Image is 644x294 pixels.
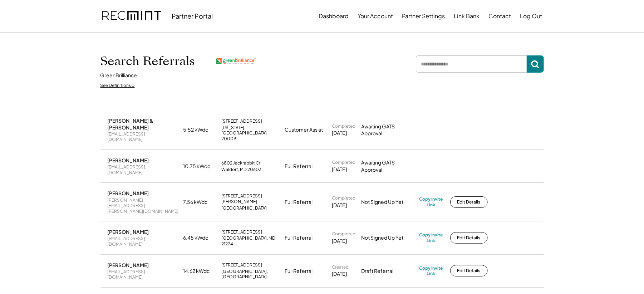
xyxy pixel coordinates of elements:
div: [EMAIL_ADDRESS][DOMAIN_NAME] [108,269,179,280]
div: [GEOGRAPHIC_DATA], [GEOGRAPHIC_DATA] [222,269,281,280]
div: [DATE] [332,270,347,278]
div: [DATE] [332,129,347,137]
div: Awaiting GATS Approval [362,123,415,137]
div: Full Referral [285,163,313,170]
div: [PERSON_NAME] [108,262,149,268]
div: [STREET_ADDRESS][PERSON_NAME] [222,193,281,204]
img: recmint-logotype%403x.png [102,4,161,28]
div: [PERSON_NAME] [108,157,149,163]
div: [STREET_ADDRESS] [222,262,262,268]
button: Link Bank [454,9,480,23]
div: [EMAIL_ADDRESS][DOMAIN_NAME] [108,164,179,175]
div: Completed [332,160,356,165]
div: Copy Invite Link [419,265,443,276]
div: 6.45 kWdc [183,234,217,241]
button: Your Account [358,9,393,23]
div: [GEOGRAPHIC_DATA], MD 21224 [222,235,281,246]
h1: Search Referrals [100,54,195,69]
div: Completed [332,195,356,201]
div: Full Referral [285,268,313,275]
button: Dashboard [319,9,349,23]
div: Waldorf, MD 20603 [222,167,262,172]
div: See Definitions ↓ [100,83,135,89]
div: 10.75 kWdc [183,163,217,170]
button: Partner Settings [402,9,445,23]
div: Created [332,264,349,270]
div: Partner Portal [172,12,213,20]
div: Completed [332,123,356,129]
div: Awaiting GATS Approval [362,159,415,173]
div: Completed [332,231,356,237]
div: [DATE] [332,166,347,173]
button: Log Out [520,9,542,23]
div: [STREET_ADDRESS] [222,118,262,124]
div: [US_STATE], [GEOGRAPHIC_DATA] 20009 [222,125,281,142]
div: Not Signed Up Yet [362,199,415,206]
div: Full Referral [285,199,313,206]
div: Not Signed Up Yet [362,234,415,241]
div: [GEOGRAPHIC_DATA] [222,205,267,211]
div: GreenBrilliance [100,72,137,79]
div: [PERSON_NAME][EMAIL_ADDRESS][PERSON_NAME][DOMAIN_NAME] [108,197,179,214]
div: [EMAIL_ADDRESS][DOMAIN_NAME] [108,131,179,142]
div: 6802 Jackrabbit Ct [222,160,261,166]
div: [DATE] [332,237,347,245]
button: Edit Details [450,232,488,244]
div: Copy Invite Link [419,232,443,243]
div: [PERSON_NAME] & [PERSON_NAME] [108,117,179,130]
button: Edit Details [450,196,488,208]
div: [PERSON_NAME] [108,229,149,235]
img: greenbrilliance.png [216,58,256,64]
div: [PERSON_NAME] [108,190,149,196]
div: [EMAIL_ADDRESS][DOMAIN_NAME] [108,236,179,247]
div: Draft Referral [362,268,415,275]
button: Contact [489,9,511,23]
div: Customer Assist [285,126,323,133]
div: 5.52 kWdc [183,126,217,133]
div: [STREET_ADDRESS] [222,229,262,235]
div: Full Referral [285,234,313,241]
div: Copy Invite Link [419,196,443,207]
div: 14.62 kWdc [183,268,217,275]
div: [DATE] [332,202,347,209]
button: Edit Details [450,265,488,276]
div: 7.56 kWdc [183,199,217,206]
